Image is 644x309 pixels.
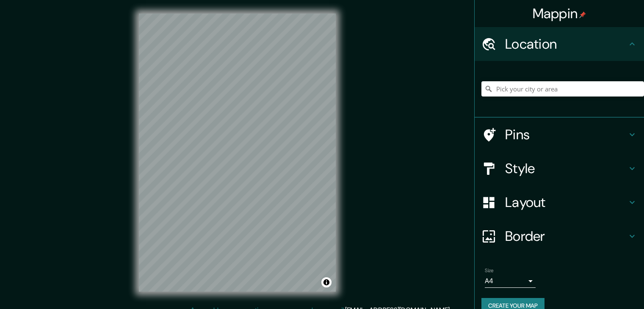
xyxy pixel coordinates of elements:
label: Size [485,267,494,274]
input: Pick your city or area [481,81,644,97]
div: Border [475,219,644,253]
div: Location [475,27,644,61]
button: Toggle attribution [321,277,332,287]
h4: Location [505,36,627,52]
h4: Layout [505,194,627,211]
h4: Mappin [533,5,586,22]
h4: Border [505,228,627,245]
div: A4 [485,274,536,288]
div: Pins [475,118,644,152]
img: pin-icon.png [579,11,586,18]
h4: Style [505,160,627,177]
div: Style [475,152,644,185]
canvas: Map [139,14,336,292]
h4: Pins [505,126,627,143]
div: Layout [475,185,644,219]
